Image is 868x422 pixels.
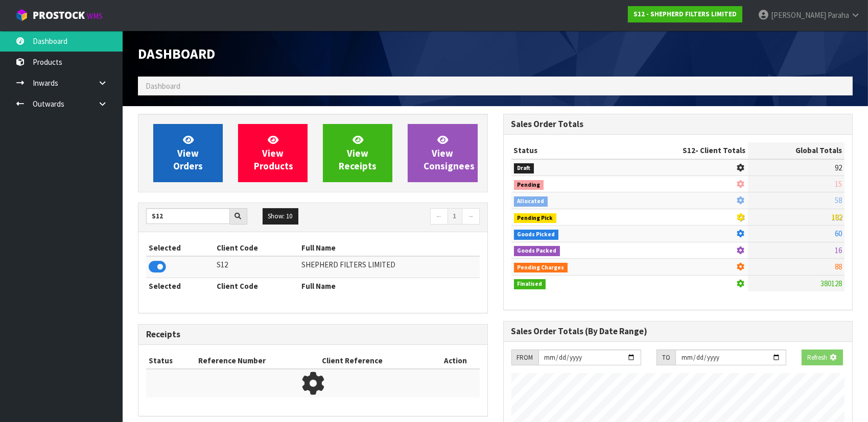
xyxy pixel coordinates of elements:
[299,240,480,256] th: Full Name
[153,124,223,182] a: ViewOrders
[514,180,544,190] span: Pending
[835,195,842,205] span: 58
[828,10,849,20] span: Paraha
[408,124,477,182] a: ViewConsignees
[835,229,842,238] span: 60
[514,279,546,289] span: Finalised
[514,163,534,173] span: Draft
[299,256,480,278] td: SHEPHERD FILTERS LIMITED
[835,245,842,255] span: 16
[254,134,293,172] span: View Products
[820,279,842,288] span: 380128
[214,278,299,294] th: Client Code
[214,256,299,278] td: S12
[802,350,842,366] button: Refresh
[319,353,432,369] th: Client Reference
[683,145,695,155] span: S12
[835,163,842,172] span: 92
[424,134,475,172] span: View Consignees
[634,10,737,18] strong: S12 - SHEPHERD FILTERS LIMITED
[146,240,214,256] th: Selected
[514,213,557,224] span: Pending Pick
[511,350,538,366] div: FROM
[514,263,568,273] span: Pending Charges
[196,353,319,369] th: Reference Number
[628,6,742,22] a: S12 - SHEPHERD FILTERS LIMITED
[511,142,622,159] th: Status
[339,134,377,172] span: View Receipts
[146,208,230,224] input: Search clients
[320,208,479,226] nav: Page navigation
[430,208,448,225] a: ←
[299,278,480,294] th: Full Name
[514,246,560,256] span: Goods Packed
[511,327,845,336] h3: Sales Order Totals (By Date Range)
[621,142,748,159] th: - Client Totals
[214,240,299,256] th: Client Code
[146,278,214,294] th: Selected
[748,142,844,159] th: Global Totals
[771,10,826,20] span: [PERSON_NAME]
[138,45,215,62] span: Dashboard
[514,230,559,240] span: Goods Picked
[87,11,103,21] small: WMS
[263,208,298,225] button: Show: 10
[15,9,28,21] img: cube-alt.png
[323,124,392,182] a: ViewReceipts
[835,179,842,189] span: 15
[146,330,480,339] h3: Receipts
[33,9,85,22] span: ProStock
[511,119,845,129] h3: Sales Order Totals
[432,353,480,369] th: Action
[173,134,203,172] span: View Orders
[514,196,548,207] span: Allocated
[448,208,462,225] a: 1
[238,124,308,182] a: ViewProducts
[146,353,196,369] th: Status
[462,208,480,225] a: →
[146,81,180,91] span: Dashboard
[656,350,675,366] div: TO
[831,212,842,222] span: 182
[835,262,842,271] span: 88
